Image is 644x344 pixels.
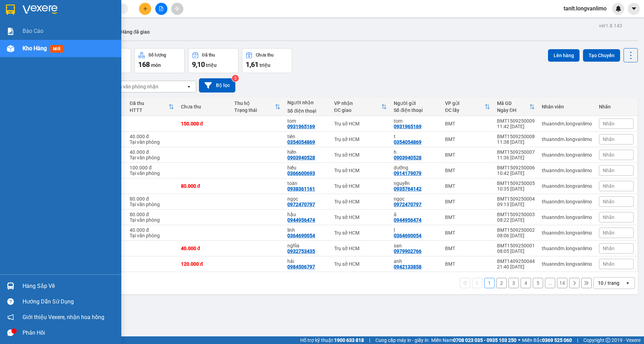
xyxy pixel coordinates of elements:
div: ĐC giao [334,107,382,113]
div: Tại văn phòng [130,217,174,223]
div: ngọc [394,196,438,202]
div: 0932753435 [287,248,315,254]
div: 0903940528 [394,155,421,160]
div: BMT [445,136,490,142]
div: Số điện thoại [394,107,438,113]
div: BMT1509250006 [497,165,535,170]
div: VP gửi [445,100,485,106]
span: message [7,329,14,336]
div: 80.000 đ [130,196,174,202]
div: 0364690054 [287,233,315,238]
span: Nhãn [603,136,615,142]
span: Nhãn [603,152,615,158]
img: logo-vxr [6,5,15,15]
strong: 1900 633 818 [334,337,364,343]
div: nguyễn [394,180,438,186]
div: 0984506797 [287,264,315,270]
div: thuanndm.longvanlimo [542,183,592,189]
span: ⚪️ [518,339,520,342]
button: ... [545,278,555,288]
div: â [394,212,438,217]
div: Tại văn phòng [130,202,174,207]
div: 0931965169 [394,124,421,129]
div: HTTT [130,107,168,113]
div: BMT1509250003 [497,212,535,217]
button: aim [171,3,183,15]
div: l [394,227,438,233]
div: 120.000 đ [181,261,227,267]
button: 4 [521,278,531,288]
div: Trụ sở HCM [334,230,387,236]
button: Tạo Chuyến [583,49,620,62]
div: 21:40 [DATE] [497,264,535,270]
div: hiền [287,149,327,155]
div: Tại văn phòng [130,170,174,176]
div: 80.000 đ [181,183,227,189]
div: hiếu [287,165,327,170]
div: 08:06 [DATE] [497,233,535,238]
div: 10 / trang [598,280,619,286]
div: hậu [287,212,327,217]
div: BMT [445,152,490,158]
span: | [369,336,370,344]
div: BMT [445,168,490,173]
div: san [394,243,438,248]
div: Hướng dẫn sử dụng [23,297,116,307]
div: hải [287,258,327,264]
button: plus [139,3,151,15]
div: ver 1.8.143 [599,22,622,29]
div: Trụ sở HCM [334,136,387,142]
span: Nhãn [603,121,615,126]
span: món [151,62,161,68]
div: Trụ sở HCM [334,214,387,220]
th: Toggle SortBy [494,98,538,116]
strong: 0708 023 035 - 0935 103 250 [453,337,516,343]
div: Số điện thoại [287,108,327,114]
div: 0972470797 [394,202,421,207]
div: 0942133858 [394,264,421,270]
div: Nhãn [599,104,634,109]
button: 1 [484,278,495,288]
span: question-circle [7,298,14,305]
span: Hỗ trợ kỹ thuật: [300,336,364,344]
span: Nhãn [603,214,615,220]
th: Toggle SortBy [231,98,284,116]
div: Thu hộ [234,100,275,106]
div: Trụ sở HCM [334,246,387,251]
div: 08:22 [DATE] [497,217,535,223]
div: 40.000 đ [181,246,227,251]
div: VP nhận [334,100,382,106]
button: Bộ lọc [199,78,235,92]
div: thuanndm.longvanlimo [542,121,592,126]
sup: 2 [232,75,239,82]
button: 3 [508,278,519,288]
button: file-add [155,3,167,15]
div: Tại văn phòng [130,155,174,160]
div: 100.000 đ [130,165,174,170]
div: thuanndm.longvanlimo [542,230,592,236]
div: toàn [287,180,327,186]
th: Toggle SortBy [126,98,177,116]
span: 9,10 [192,60,205,69]
div: Người nhận [287,100,327,105]
div: tom [287,118,327,124]
div: BMT1409250044 [497,258,535,264]
svg: open [625,280,630,286]
div: thuanndm.longvanlimo [542,214,592,220]
img: icon-new-feature [615,6,621,12]
div: 0938361161 [287,186,315,192]
div: 0914179079 [394,170,421,176]
div: Nhân viên [542,104,592,109]
button: 2 [496,278,507,288]
div: Hàng sắp về [23,281,116,291]
button: 14 [557,278,567,288]
span: Nhãn [603,230,615,236]
div: Trạng thái [234,107,275,113]
span: triệu [260,62,270,68]
img: warehouse-icon [7,282,14,290]
div: 150.000 đ [181,121,227,126]
div: Trụ sở HCM [334,199,387,204]
div: BMT [445,214,490,220]
button: Đã thu9,10 triệu [188,48,238,73]
div: 11:42 [DATE] [497,124,535,129]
